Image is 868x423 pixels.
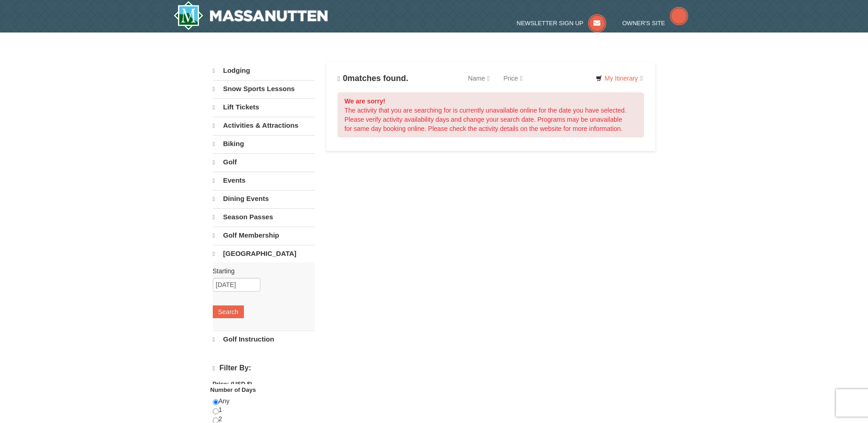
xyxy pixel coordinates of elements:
strong: Price: (USD $) [213,380,253,387]
a: [GEOGRAPHIC_DATA] [213,245,315,262]
a: Owner's Site [622,20,688,27]
a: Lift Tickets [213,98,315,116]
a: Golf Instruction [213,331,315,348]
a: Golf Membership [213,227,315,244]
a: Snow Sports Lessons [213,80,315,98]
a: Massanutten Resort [173,1,328,30]
h4: Filter By: [213,364,315,373]
a: Biking [213,135,315,152]
a: Newsletter Sign Up [517,20,606,27]
div: The activity that you are searching for is currently unavailable online for the date you have sel... [338,92,644,137]
a: Dining Events [213,190,315,207]
a: Golf [213,153,315,171]
a: Price [496,69,529,87]
button: Search [213,305,244,318]
a: Name [461,69,496,87]
a: Season Passes [213,208,315,226]
a: My Itinerary [590,71,648,85]
strong: We are sorry! [345,98,385,105]
a: Lodging [213,62,315,79]
label: Starting [213,266,308,276]
img: Massanutten Resort Logo [173,1,328,30]
strong: Number of Days [210,386,256,393]
span: Owner's Site [622,20,665,27]
a: Events [213,172,315,189]
a: Activities & Attractions [213,117,315,134]
span: Newsletter Sign Up [517,20,583,27]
